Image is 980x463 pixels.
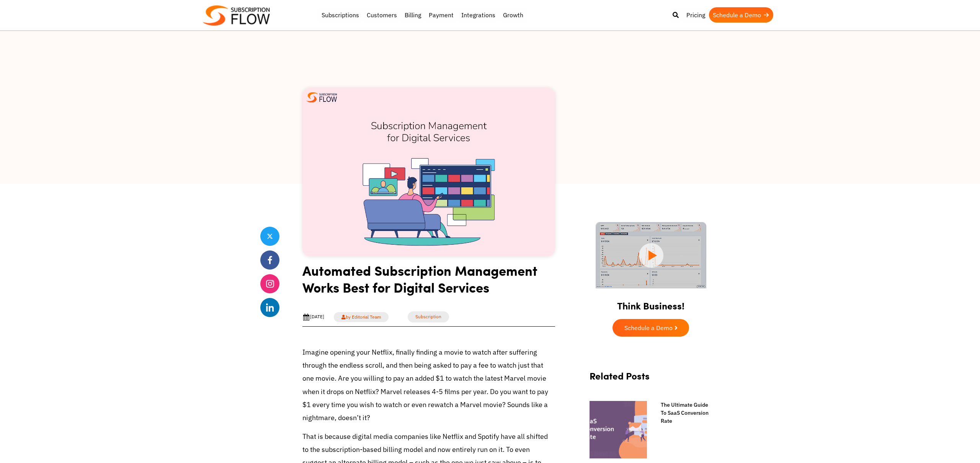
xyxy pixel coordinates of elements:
[203,5,270,26] img: Subscriptionflow
[590,401,647,458] img: SaaS Conversion Rate
[612,319,689,337] a: Schedule a Demo
[401,7,425,23] a: Billing
[302,262,555,301] h1: Automated Subscription Management Works Best for Digital Services
[590,370,712,389] h2: Related Posts
[334,312,389,322] a: by Editorial Team
[499,7,527,23] a: Growth
[457,7,499,23] a: Integrations
[318,7,363,23] a: Subscriptions
[363,7,401,23] a: Customers
[408,311,449,322] a: Subscription
[596,222,706,288] img: intro video
[683,7,709,23] a: Pricing
[302,346,555,424] p: Imagine opening your Netflix, finally finding a movie to watch after suffering through the endles...
[302,88,555,257] img: Digital Services Subscription Management
[653,401,712,425] a: The Ultimate Guide To SaaS Conversion Rate
[624,325,673,331] span: Schedule a Demo
[425,7,457,23] a: Payment
[302,313,324,321] div: [DATE]
[709,7,773,23] a: Schedule a Demo
[582,291,720,315] h2: Think Business!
